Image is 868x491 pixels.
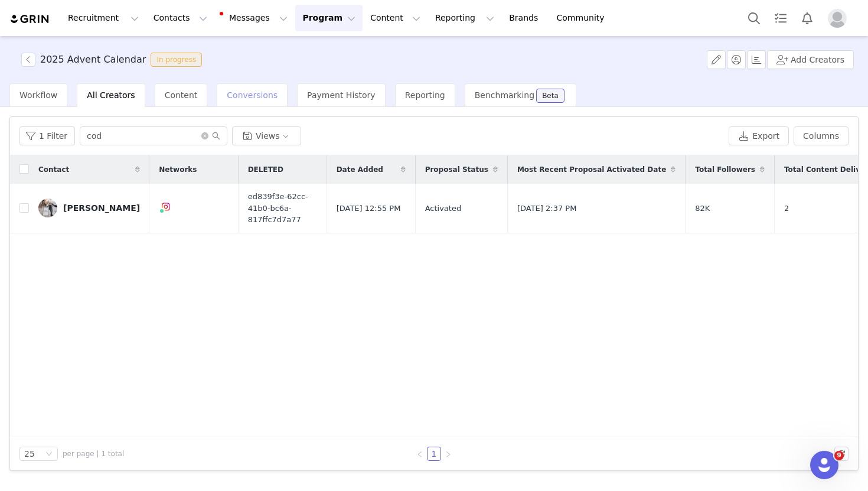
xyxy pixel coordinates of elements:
[24,447,35,460] div: 25
[425,164,488,175] span: Proposal Status
[695,203,710,214] span: 82K
[146,5,214,31] button: Contacts
[165,90,198,100] span: Content
[215,5,295,31] button: Messages
[741,5,767,31] button: Search
[413,447,427,461] li: Previous Page
[729,126,789,145] button: Export
[19,126,75,145] button: 1 Filter
[695,164,755,175] span: Total Followers
[445,451,452,458] i: icon: right
[428,447,440,460] a: 1
[428,5,501,31] button: Reporting
[38,199,57,217] img: c2e45d41-0b8c-476a-ba57-f0f0b474b88a.jpg
[212,132,220,140] i: icon: search
[201,132,208,139] i: icon: close-circle
[517,164,666,175] span: Most Recent Proposal Activated Date
[834,451,844,460] span: 9
[337,203,401,214] span: [DATE] 12:55 PM
[794,5,820,31] button: Notifications
[821,9,859,28] button: Profile
[161,202,171,212] img: instagram.svg
[61,5,146,31] button: Recruitment
[810,451,838,479] iframe: Intercom live chat
[794,126,849,145] button: Columns
[9,14,51,25] img: grin logo
[307,90,376,100] span: Payment History
[427,447,441,461] li: 1
[19,90,57,100] span: Workflow
[38,164,69,175] span: Contact
[337,164,383,175] span: Date Added
[502,5,549,31] a: Brands
[38,199,140,217] a: [PERSON_NAME]
[45,450,53,459] i: icon: down
[768,5,794,31] a: Tasks
[405,90,445,100] span: Reporting
[63,448,124,459] span: per page | 1 total
[295,5,363,31] button: Program
[828,9,847,28] img: placeholder-profile.jpg
[475,90,534,100] span: Benchmarking
[542,92,559,99] div: Beta
[63,203,140,213] div: [PERSON_NAME]
[416,451,423,458] i: icon: left
[248,164,283,175] span: DELETED
[248,191,317,226] span: ed839f3e-62cc-41b0-bc6a-817ffc7d7a77
[232,126,301,145] button: Views
[151,53,202,67] span: In progress
[80,126,227,145] input: Search...
[425,203,462,214] span: Activated
[21,53,207,67] span: [object Object]
[517,203,576,214] span: [DATE] 2:37 PM
[40,53,146,67] h3: 2025 Advent Calendar
[441,447,455,461] li: Next Page
[159,164,197,175] span: Networks
[363,5,428,31] button: Content
[767,50,854,69] button: Add Creators
[227,90,278,100] span: Conversions
[87,90,135,100] span: All Creators
[550,5,617,31] a: Community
